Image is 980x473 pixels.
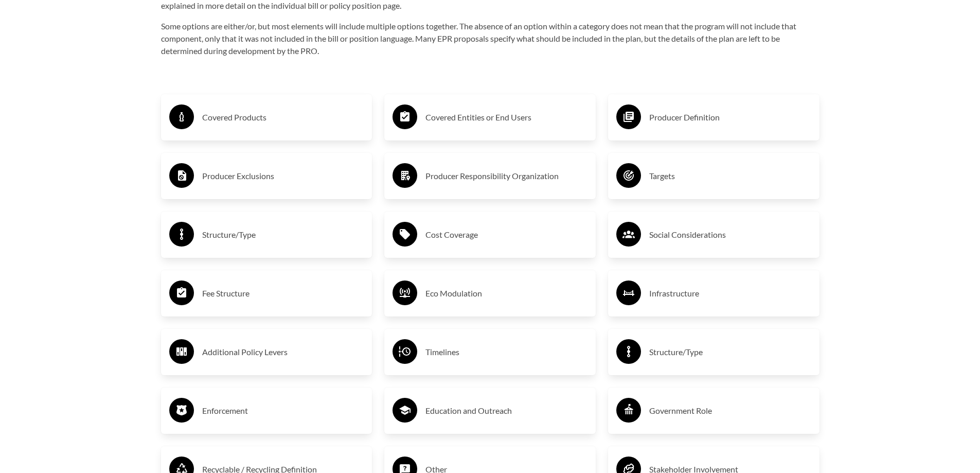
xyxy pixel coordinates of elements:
[202,285,364,302] h3: Fee Structure
[425,402,587,419] h3: Education and Outreach
[202,168,364,184] h3: Producer Exclusions
[425,168,587,184] h3: Producer Responsibility Organization
[649,226,811,243] h3: Social Considerations
[202,226,364,243] h3: Structure/Type
[649,285,811,302] h3: Infrastructure
[649,344,811,360] h3: Structure/Type
[425,344,587,360] h3: Timelines
[425,285,587,302] h3: Eco Modulation
[649,168,811,184] h3: Targets
[649,402,811,419] h3: Government Role
[649,109,811,126] h3: Producer Definition
[202,402,364,419] h3: Enforcement
[425,226,587,243] h3: Cost Coverage
[202,109,364,126] h3: Covered Products
[425,109,587,126] h3: Covered Entities or End Users
[161,20,819,57] p: Some options are either/or, but most elements will include multiple options together. The absence...
[202,344,364,360] h3: Additional Policy Levers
